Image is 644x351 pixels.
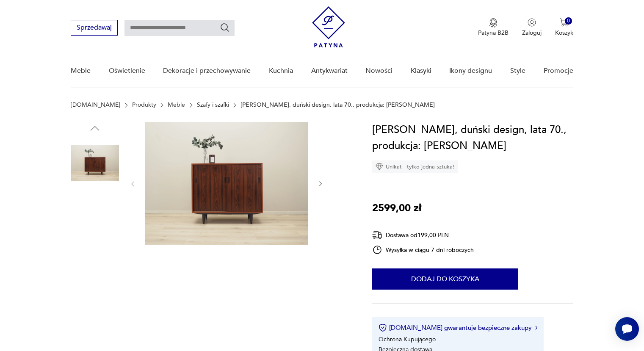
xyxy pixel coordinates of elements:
[372,268,518,290] button: Dodaj do koszyka
[168,102,185,108] a: Meble
[522,29,542,37] p: Zaloguj
[71,25,118,31] a: Sprzedawaj
[615,317,639,341] iframe: Smartsupp widget button
[411,55,431,87] a: Klasyki
[71,102,120,108] a: [DOMAIN_NAME]
[312,6,345,47] img: Patyna - sklep z meblami i dekoracjami vintage
[71,247,119,295] img: Zdjęcie produktu Szafka palisandrowa, duński design, lata 70., produkcja: Dania
[379,335,436,343] li: Ochrona Kupującego
[544,55,573,87] a: Promocje
[365,55,392,87] a: Nowości
[372,245,474,255] div: Wysyłka w ciągu 7 dni roboczych
[510,55,525,87] a: Style
[478,18,509,37] a: Ikona medaluPatyna B2B
[311,55,348,87] a: Antykwariat
[379,323,387,332] img: Ikona certyfikatu
[71,193,119,241] img: Zdjęcie produktu Szafka palisandrowa, duński design, lata 70., produkcja: Dania
[132,102,156,108] a: Produkty
[109,55,145,87] a: Oświetlenie
[372,160,458,173] div: Unikat - tylko jedna sztuka!
[528,18,536,27] img: Ikonka użytkownika
[449,55,492,87] a: Ikony designu
[535,326,538,330] img: Ikona strzałki w prawo
[71,55,91,87] a: Meble
[372,230,382,240] img: Ikona dostawy
[71,139,119,187] img: Zdjęcie produktu Szafka palisandrowa, duński design, lata 70., produkcja: Dania
[269,55,293,87] a: Kuchnia
[220,22,230,33] button: Szukaj
[522,18,542,37] button: Zaloguj
[372,122,573,154] h1: [PERSON_NAME], duński design, lata 70., produkcja: [PERSON_NAME]
[555,18,573,37] button: 0Koszyk
[478,29,509,37] p: Patyna B2B
[560,18,568,27] img: Ikona koszyka
[372,200,421,216] p: 2599,00 zł
[71,301,119,349] img: Zdjęcie produktu Szafka palisandrowa, duński design, lata 70., produkcja: Dania
[240,102,435,108] p: [PERSON_NAME], duński design, lata 70., produkcja: [PERSON_NAME]
[379,323,537,332] button: [DOMAIN_NAME] gwarantuje bezpieczne zakupy
[372,230,474,240] div: Dostawa od 199,00 PLN
[565,17,572,25] div: 0
[163,55,251,87] a: Dekoracje i przechowywanie
[197,102,229,108] a: Szafy i szafki
[376,163,383,171] img: Ikona diamentu
[145,122,308,245] img: Zdjęcie produktu Szafka palisandrowa, duński design, lata 70., produkcja: Dania
[478,18,509,37] button: Patyna B2B
[555,29,573,37] p: Koszyk
[489,18,498,28] img: Ikona medalu
[71,20,118,36] button: Sprzedawaj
